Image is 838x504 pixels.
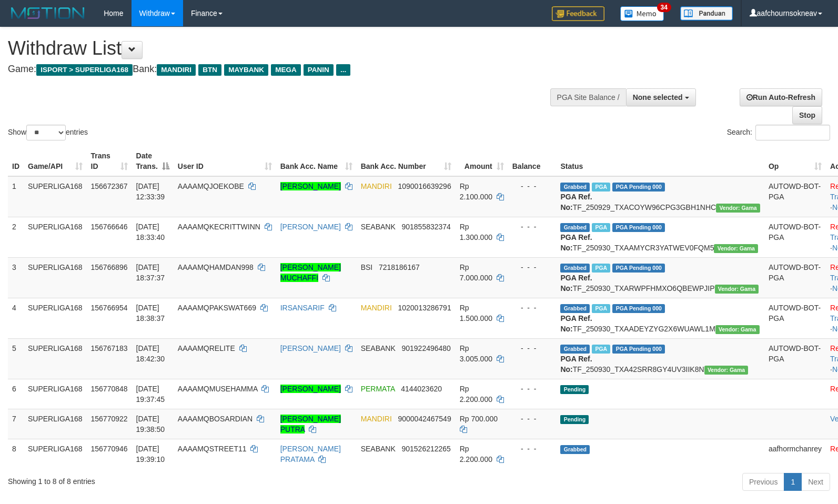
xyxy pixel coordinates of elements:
[178,263,254,271] span: AAAAMQHAMDAN998
[91,263,128,271] span: 156766896
[460,445,492,463] span: Rp 2.200.000
[157,64,196,76] span: MANDIRI
[24,379,87,409] td: SUPERLIGA168
[560,445,590,454] span: Grabbed
[552,6,604,21] img: Feedback.jpg
[764,176,826,217] td: AUTOWD-BOT-PGA
[336,64,350,76] span: ...
[136,415,165,434] span: [DATE] 19:38:50
[764,146,826,176] th: Op: activate to sort column ascending
[174,146,276,176] th: User ID: activate to sort column ascending
[801,473,830,491] a: Next
[24,439,87,469] td: SUPERLIGA168
[560,355,592,374] b: PGA Ref. No:
[8,38,548,59] h1: Withdraw List
[592,264,610,273] span: Marked by aafsengchandara
[276,146,357,176] th: Bank Acc. Name: activate to sort column ascending
[680,6,733,21] img: panduan.png
[792,106,822,124] a: Stop
[136,223,165,241] span: [DATE] 18:33:40
[401,445,450,453] span: Copy 901526212265 to clipboard
[132,146,174,176] th: Date Trans.: activate to sort column descending
[280,385,341,393] a: [PERSON_NAME]
[178,344,235,352] span: AAAAMQRELITE
[716,204,760,213] span: Vendor URL: https://trx31.1velocity.biz
[136,304,165,322] span: [DATE] 18:38:37
[560,314,592,333] b: PGA Ref. No:
[361,415,392,423] span: MANDIRI
[91,223,128,231] span: 156766646
[136,263,165,282] span: [DATE] 18:37:37
[280,263,341,282] a: [PERSON_NAME] MUCHAFFI
[512,443,552,454] div: - - -
[304,64,334,76] span: PANIN
[626,88,696,106] button: None selected
[560,345,590,354] span: Grabbed
[764,217,826,257] td: AUTOWD-BOT-PGA
[556,298,764,338] td: TF_250930_TXAADEYZYG2X6WUAWL1M
[26,125,66,140] select: Showentries
[280,415,341,434] a: [PERSON_NAME] PUTRA
[592,183,610,191] span: Marked by aafsengchandara
[8,125,88,140] label: Show entries
[512,262,552,273] div: - - -
[657,3,671,12] span: 34
[714,244,758,253] span: Vendor URL: https://trx31.1velocity.biz
[556,146,764,176] th: Status
[8,146,24,176] th: ID
[361,223,396,231] span: SEABANK
[560,233,592,252] b: PGA Ref. No:
[91,385,128,393] span: 156770848
[560,223,590,232] span: Grabbed
[715,285,759,294] span: Vendor URL: https://trx31.1velocity.biz
[512,303,552,313] div: - - -
[556,338,764,379] td: TF_250930_TXA42SRR8GY4UV3IIK8N
[198,64,221,76] span: BTN
[361,344,396,352] span: SEABANK
[8,5,88,21] img: MOTION_logo.png
[224,64,268,76] span: MAYBANK
[508,146,557,176] th: Balance
[560,274,592,293] b: PGA Ref. No:
[24,298,87,338] td: SUPERLIGA168
[361,263,373,271] span: BSI
[24,338,87,379] td: SUPERLIGA168
[592,304,610,313] span: Marked by aafsengchandara
[460,344,492,363] span: Rp 3.005.000
[755,125,830,140] input: Search:
[24,146,87,176] th: Game/API: activate to sort column ascending
[460,223,492,241] span: Rp 1.300.000
[178,304,256,312] span: AAAAMQPAKSWAT669
[460,182,492,201] span: Rp 2.100.000
[178,223,260,231] span: AAAAMQKECRITTWINN
[512,343,552,354] div: - - -
[727,125,830,140] label: Search:
[136,182,165,201] span: [DATE] 12:33:39
[8,298,24,338] td: 4
[91,304,128,312] span: 156766954
[8,379,24,409] td: 6
[784,473,802,491] a: 1
[704,366,749,375] span: Vendor URL: https://trx31.1velocity.biz
[556,176,764,217] td: TF_250929_TXACOYW96CPG3GBH1NHC
[612,304,665,313] span: PGA Pending
[460,415,498,423] span: Rp 700.000
[398,304,451,312] span: Copy 1020013286791 to clipboard
[715,325,760,334] span: Vendor URL: https://trx31.1velocity.biz
[460,304,492,322] span: Rp 1.500.000
[764,338,826,379] td: AUTOWD-BOT-PGA
[271,64,301,76] span: MEGA
[8,409,24,439] td: 7
[280,223,341,231] a: [PERSON_NAME]
[401,223,450,231] span: Copy 901855832374 to clipboard
[357,146,456,176] th: Bank Acc. Number: activate to sort column ascending
[764,439,826,469] td: aafhormchanrey
[460,263,492,282] span: Rp 7.000.000
[560,183,590,191] span: Grabbed
[592,345,610,354] span: Marked by aafheankoy
[361,445,396,453] span: SEABANK
[512,221,552,232] div: - - -
[280,182,341,190] a: [PERSON_NAME]
[178,415,253,423] span: AAAAMQBOSARDIAN
[620,6,664,21] img: Button%20Memo.svg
